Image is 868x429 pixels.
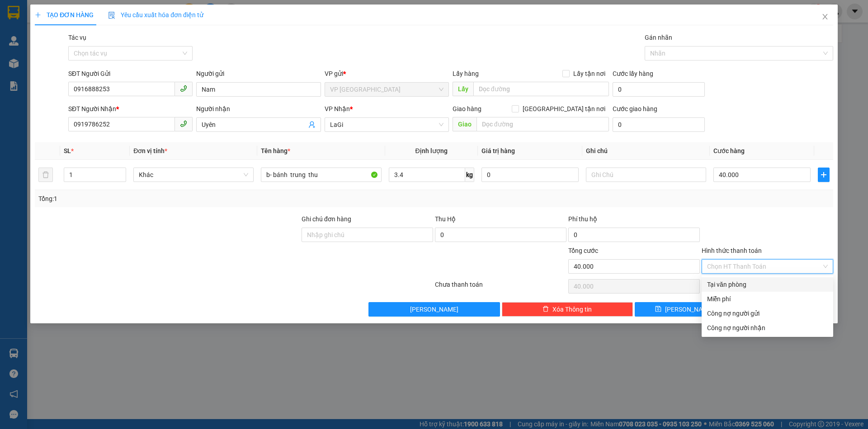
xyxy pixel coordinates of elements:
span: phone [180,85,187,92]
span: plus [818,171,829,178]
span: SL [64,147,71,154]
div: SĐT Người Gửi [68,69,193,79]
span: delete [542,306,549,313]
span: VP Thủ Đức [330,83,443,96]
button: deleteXóa Thông tin [502,302,633,317]
img: icon [108,12,115,19]
label: Hình thức thanh toán [702,247,762,254]
input: 0 [481,168,579,182]
input: Ghi chú đơn hàng [302,228,433,242]
span: plus [35,12,41,18]
span: 0968278298 [4,59,44,67]
span: LaGi [330,118,443,131]
span: Đơn vị tính [133,147,167,154]
div: Tổng: 1 [38,194,335,204]
div: SĐT Người Nhận [68,104,193,114]
span: save [655,306,661,313]
div: Miễn phí [707,294,828,304]
span: Giá trị hàng [481,147,515,154]
span: Cước hàng [713,147,745,154]
span: close [821,13,829,20]
label: Cước giao hàng [613,105,657,112]
div: Người gửi [196,69,321,79]
button: delete [38,168,53,182]
span: TẠO ĐƠN HÀNG [35,11,94,19]
label: Cước lấy hàng [613,70,653,77]
div: Cước gửi hàng sẽ được ghi vào công nợ của người nhận [702,321,833,335]
span: kg [465,168,474,182]
th: Ghi chú [582,142,710,160]
span: 33 Bác Ái, P Phước Hội, TX Lagi [4,32,42,57]
div: Cước gửi hàng sẽ được ghi vào công nợ của người gửi [702,306,833,321]
span: VP Nhận [325,105,350,112]
span: [PERSON_NAME] [665,304,713,314]
button: save[PERSON_NAME] [635,302,733,317]
div: Công nợ người gửi [707,308,828,318]
div: VP gửi [325,69,449,79]
input: Dọc đường [473,82,609,96]
span: [GEOGRAPHIC_DATA] tận nơi [519,104,609,114]
span: Xóa Thông tin [552,304,592,314]
span: Định lượng [415,147,448,154]
span: Lấy tận nơi [570,69,609,79]
button: Close [812,5,838,30]
span: Khác [139,168,248,182]
div: Tại văn phòng [707,280,828,289]
div: Công nợ người nhận [707,323,828,333]
input: Ghi Chú [586,168,706,182]
span: Lấy hàng [453,70,479,77]
span: user-add [308,121,316,128]
span: Tên hàng [261,147,290,154]
div: Chưa thanh toán [434,280,567,295]
div: Người nhận [196,104,321,114]
button: [PERSON_NAME] [368,302,500,317]
button: plus [818,168,830,182]
label: Tác vụ [68,34,86,41]
input: Dọc đường [476,117,609,131]
strong: Nhà xe Mỹ Loan [4,4,45,29]
span: [PERSON_NAME] [410,304,458,314]
span: phone [180,120,187,127]
div: Phí thu hộ [568,214,700,228]
span: Lấy [453,82,473,96]
input: Cước giao hàng [613,117,705,132]
label: Ghi chú đơn hàng [302,215,351,223]
input: VD: Bàn, Ghế [261,168,381,182]
label: Gán nhãn [645,34,672,41]
input: Cước lấy hàng [613,82,705,97]
span: G3RENWZA [69,16,113,26]
span: Thu Hộ [435,215,456,223]
span: Yêu cầu xuất hóa đơn điện tử [108,11,203,19]
span: Giao [453,117,476,131]
span: Tổng cước [568,247,598,254]
span: Giao hàng [453,105,481,112]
